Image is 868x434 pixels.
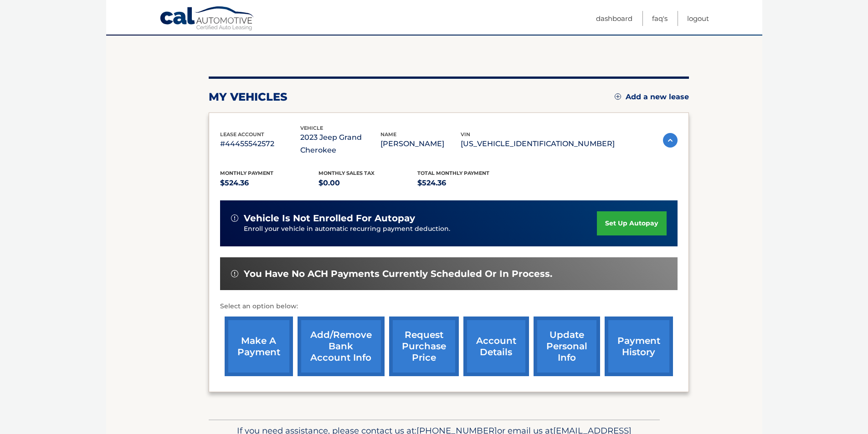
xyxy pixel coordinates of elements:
[652,11,668,26] a: FAQ's
[220,131,264,138] span: lease account
[389,317,459,376] a: request purchase price
[463,317,529,376] a: account details
[220,177,319,189] p: $524.36
[417,177,516,189] p: $524.36
[534,317,600,376] a: update personal info
[244,268,552,280] span: You have no ACH payments currently scheduled or in process.
[220,170,273,176] span: Monthly Payment
[220,301,678,312] p: Select an option below:
[417,170,489,176] span: Total Monthly Payment
[298,317,385,376] a: Add/Remove bank account info
[244,213,415,224] span: vehicle is not enrolled for autopay
[615,92,689,102] a: Add a new lease
[300,131,380,157] p: 2023 Jeep Grand Cherokee
[300,125,323,131] span: vehicle
[244,224,597,234] p: Enroll your vehicle in automatic recurring payment deduction.
[231,270,238,277] img: alert-white.svg
[663,133,678,148] img: accordion-active.svg
[597,211,666,235] a: set up autopay
[461,138,615,150] p: [US_VEHICLE_IDENTIFICATION_NUMBER]
[318,170,375,176] span: Monthly sales Tax
[220,138,300,150] p: #44455542572
[380,138,461,150] p: [PERSON_NAME]
[596,11,632,26] a: Dashboard
[461,131,470,138] span: vin
[687,11,709,26] a: Logout
[159,6,255,32] a: Cal Automotive
[615,93,621,100] img: add.svg
[231,214,238,222] img: alert-white.svg
[318,177,417,189] p: $0.00
[605,317,673,376] a: payment history
[380,131,396,138] span: name
[209,90,288,104] h2: my vehicles
[225,317,293,376] a: make a payment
